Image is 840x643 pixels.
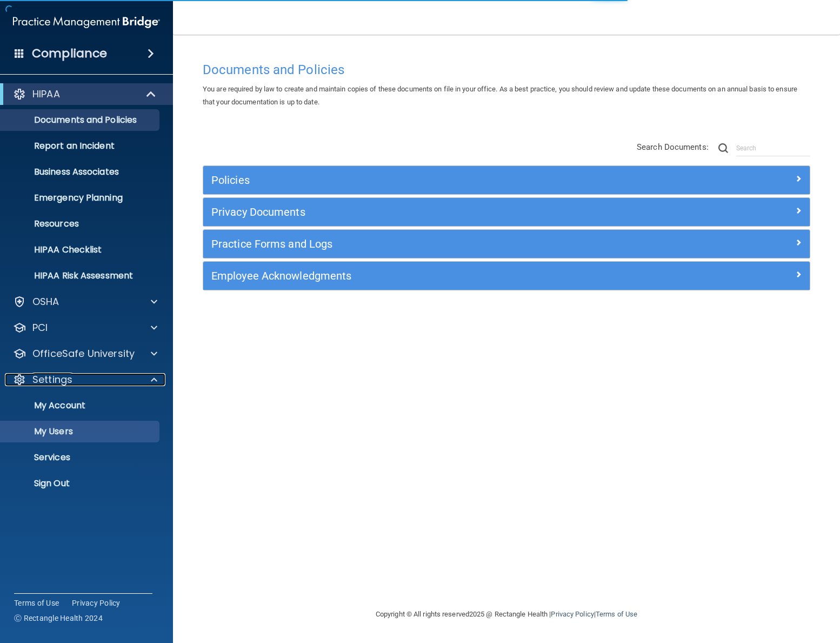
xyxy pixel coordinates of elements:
[718,143,728,153] img: ic-search.3b580494.png
[7,244,155,255] p: HIPAA Checklist
[14,613,103,624] span: Ⓒ Rectangle Health 2024
[211,174,650,186] h5: Policies
[7,270,155,281] p: HIPAA Risk Assessment
[32,321,48,334] p: PCI
[13,373,157,386] a: Settings
[13,295,157,308] a: OSHA
[32,347,135,360] p: OfficeSafe University
[7,167,155,177] p: Business Associates
[736,140,810,156] input: Search
[7,426,155,437] p: My Users
[32,295,59,308] p: OSHA
[7,218,155,229] p: Resources
[203,63,810,77] h4: Documents and Policies
[551,610,594,618] a: Privacy Policy
[13,88,157,101] a: HIPAA
[211,267,802,284] a: Employee Acknowledgments
[309,597,704,632] div: Copyright © All rights reserved 2025 @ Rectangle Health | |
[7,452,155,463] p: Services
[211,206,650,218] h5: Privacy Documents
[32,88,60,101] p: HIPAA
[7,141,155,151] p: Report an Incident
[13,347,157,360] a: OfficeSafe University
[14,598,59,608] a: Terms of Use
[211,235,802,253] a: Practice Forms and Logs
[211,238,650,250] h5: Practice Forms and Logs
[596,610,637,618] a: Terms of Use
[7,193,155,203] p: Emergency Planning
[32,46,107,61] h4: Compliance
[13,11,160,33] img: PMB logo
[32,373,72,386] p: Settings
[13,321,157,334] a: PCI
[7,115,155,125] p: Documents and Policies
[7,478,155,489] p: Sign Out
[211,270,650,282] h5: Employee Acknowledgments
[637,142,709,152] span: Search Documents:
[7,400,155,411] p: My Account
[203,85,797,106] span: You are required by law to create and maintain copies of these documents on file in your office. ...
[211,203,802,221] a: Privacy Documents
[72,598,121,608] a: Privacy Policy
[211,171,802,189] a: Policies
